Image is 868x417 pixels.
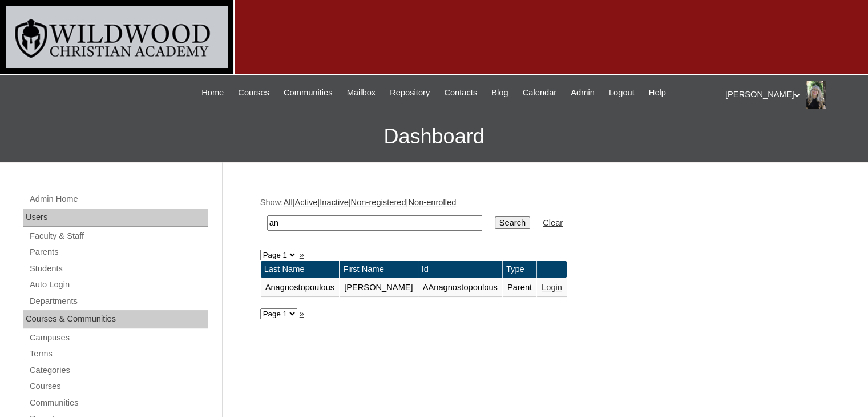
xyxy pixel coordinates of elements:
[643,86,672,99] a: Help
[284,86,333,99] span: Communities
[491,86,508,99] span: Blog
[725,81,857,109] div: [PERSON_NAME]
[29,192,208,206] a: Admin Home
[340,278,418,298] td: [PERSON_NAME]
[503,278,536,298] td: Parent
[806,81,825,109] img: Dena Hohl
[29,229,208,243] a: Faculty & Staff
[23,209,208,227] div: Users
[300,250,304,259] a: »
[503,261,536,278] td: Type
[351,198,406,207] a: Non-registered
[418,261,502,278] td: Id
[390,86,430,99] span: Repository
[201,86,224,99] span: Home
[438,86,483,99] a: Contacts
[517,86,562,99] a: Calendar
[444,86,477,99] span: Contacts
[283,198,292,207] a: All
[29,278,208,292] a: Auto Login
[23,310,208,328] div: Courses & Communities
[418,278,502,298] td: AAnagnostopoulous
[408,198,456,207] a: Non-enrolled
[320,198,349,207] a: Inactive
[649,86,666,99] span: Help
[29,396,208,410] a: Communities
[278,86,338,99] a: Communities
[29,331,208,345] a: Campuses
[29,379,208,394] a: Courses
[340,261,418,278] td: First Name
[260,197,825,237] div: Show: | | | |
[6,6,228,68] img: logo-white.png
[196,86,229,99] a: Home
[542,283,562,292] a: Login
[565,86,600,99] a: Admin
[347,86,376,99] span: Mailbox
[29,347,208,361] a: Terms
[261,278,339,298] td: Anagnostopoulous
[29,294,208,308] a: Departments
[29,363,208,378] a: Categories
[238,86,269,99] span: Courses
[29,245,208,259] a: Parents
[29,262,208,276] a: Students
[571,86,595,99] span: Admin
[609,86,635,99] span: Logout
[267,215,482,231] input: Search
[6,111,862,162] h3: Dashboard
[495,216,530,229] input: Search
[341,86,382,99] a: Mailbox
[384,86,435,99] a: Repository
[486,86,514,99] a: Blog
[232,86,275,99] a: Courses
[261,261,339,278] td: Last Name
[523,86,556,99] span: Calendar
[294,198,317,207] a: Active
[543,218,563,227] a: Clear
[603,86,640,99] a: Logout
[300,309,304,318] a: »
